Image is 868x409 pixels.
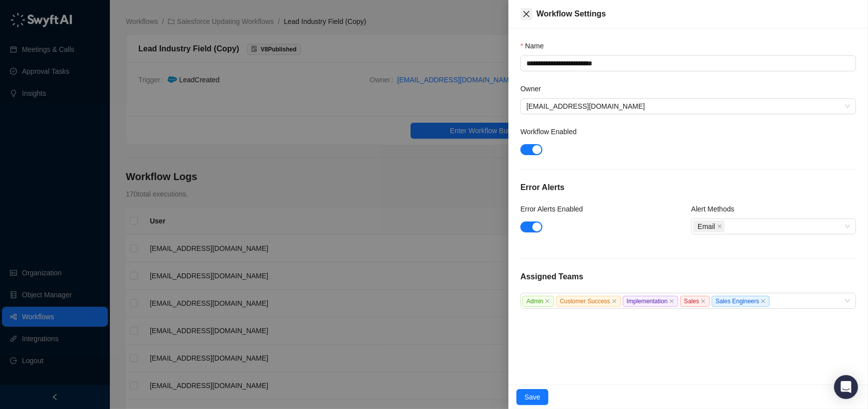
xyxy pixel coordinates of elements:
[522,296,554,307] span: Admin
[520,126,583,137] label: Workflow Enabled
[520,83,548,94] label: Owner
[698,221,715,232] span: Email
[701,299,706,304] span: close
[520,144,542,155] button: Workflow Enabled
[556,296,621,307] span: Customer Success
[520,182,856,194] h5: Error Alerts
[545,299,550,304] span: close
[761,299,766,304] span: close
[520,55,856,71] textarea: Name
[524,392,540,403] span: Save
[520,221,542,232] button: Error Alerts Enabled
[712,296,770,307] span: Sales Engineers
[520,271,856,283] h5: Assigned Teams
[623,296,678,307] span: Implementation
[526,99,850,114] span: sfilip@tigerdata.com
[520,40,551,51] label: Name
[520,8,532,20] button: Close
[834,375,858,399] div: Open Intercom Messenger
[693,220,725,232] span: Email
[522,10,530,18] span: close
[669,299,674,304] span: close
[717,224,722,229] span: close
[691,204,741,214] label: Alert Methods
[612,299,617,304] span: close
[520,204,590,214] label: Error Alerts Enabled
[536,8,856,20] div: Workflow Settings
[516,389,548,405] button: Save
[680,296,710,307] span: Sales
